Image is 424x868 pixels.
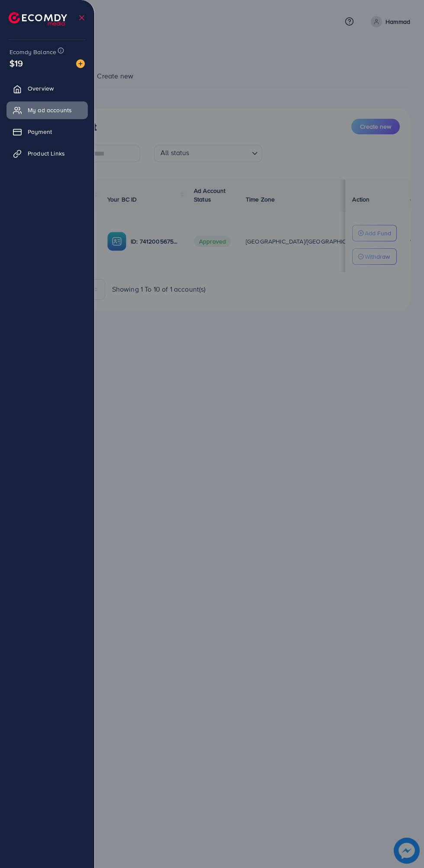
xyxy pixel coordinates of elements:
[28,106,72,114] span: My ad accounts
[6,101,88,119] a: My ad accounts
[10,48,56,56] span: Ecomdy Balance
[28,84,54,93] span: Overview
[28,149,65,158] span: Product Links
[6,80,88,97] a: Overview
[6,145,88,162] a: Product Links
[28,127,52,136] span: Payment
[76,59,85,68] img: image
[9,12,67,26] img: logo
[6,123,88,140] a: Payment
[7,54,26,72] span: $19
